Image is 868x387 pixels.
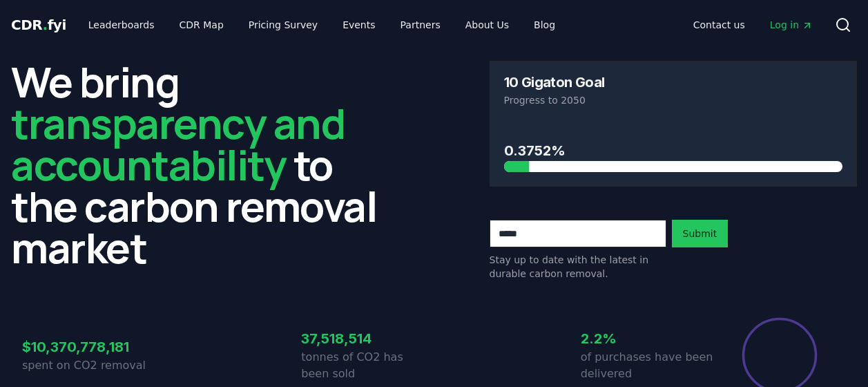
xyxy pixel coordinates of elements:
h3: 0.3752% [504,140,843,161]
nav: Main [682,12,824,37]
span: Log in [770,18,813,32]
a: CDR.fyi [11,15,66,35]
a: Contact us [682,12,756,37]
a: Pricing Survey [238,12,329,37]
button: Submit [672,220,729,247]
a: Blog [523,12,566,37]
p: of purchases have been delivered [581,349,713,382]
p: tonnes of CO2 has been sold [301,349,434,382]
span: CDR fyi [11,17,66,33]
a: Leaderboards [77,12,166,37]
h3: 37,518,514 [301,328,434,349]
h3: 10 Gigaton Goal [504,75,605,89]
a: Events [331,12,386,37]
p: Stay up to date with the latest in durable carbon removal. [490,253,666,281]
nav: Main [77,12,566,37]
p: spent on CO2 removal [22,357,155,374]
h3: $10,370,778,181 [22,337,155,357]
span: . [43,17,48,33]
h2: We bring to the carbon removal market [11,61,379,268]
p: Progress to 2050 [504,93,843,107]
a: About Us [454,12,520,37]
span: transparency and accountability [11,95,345,193]
a: CDR Map [168,12,235,37]
a: Partners [389,12,452,37]
h3: 2.2% [581,328,713,349]
a: Log in [759,12,824,37]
